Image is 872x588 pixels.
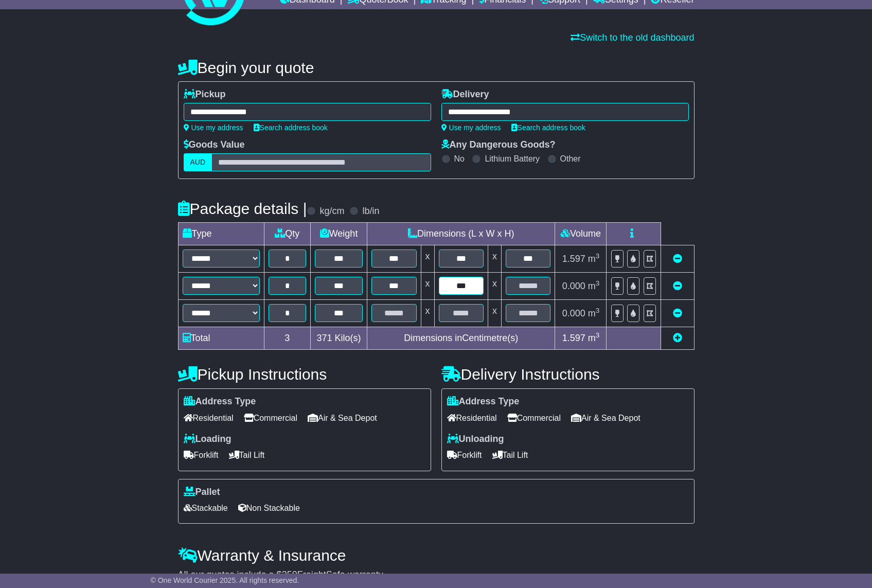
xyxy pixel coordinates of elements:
[367,223,555,245] td: Dimensions (L x W x H)
[244,410,297,426] span: Commercial
[362,206,379,217] label: lb/in
[492,447,528,463] span: Tail Lift
[184,434,232,445] label: Loading
[184,410,234,426] span: Residential
[308,410,377,426] span: Air & Sea Depot
[421,300,434,327] td: x
[485,154,540,164] label: Lithium Battery
[555,223,607,245] td: Volume
[596,252,600,260] sup: 3
[447,434,504,445] label: Unloading
[596,331,600,339] sup: 3
[184,447,219,463] span: Forklift
[184,487,220,498] label: Pallet
[184,139,245,151] label: Goods Value
[511,123,585,132] a: Search address book
[282,569,297,580] span: 250
[507,410,561,426] span: Commercial
[673,308,682,318] a: Remove this item
[178,547,695,564] h4: Warranty & Insurance
[367,327,555,349] td: Dimensions in Centimetre(s)
[311,327,367,349] td: Kilo(s)
[571,410,640,426] span: Air & Sea Depot
[184,500,228,516] span: Stackable
[311,223,367,245] td: Weight
[447,410,497,426] span: Residential
[441,366,695,383] h4: Delivery Instructions
[229,447,265,463] span: Tail Lift
[264,327,311,349] td: 3
[673,254,682,264] a: Remove this item
[562,308,585,318] span: 0.000
[184,123,243,132] a: Use my address
[184,153,212,171] label: AUD
[441,139,556,151] label: Any Dangerous Goods?
[178,569,695,581] div: All our quotes include a $ FreightSafe warranty.
[571,32,694,43] a: Switch to the old dashboard
[560,154,581,164] label: Other
[319,206,344,217] label: kg/cm
[588,333,600,343] span: m
[238,500,300,516] span: Non Stackable
[421,245,434,273] td: x
[184,89,226,100] label: Pickup
[254,123,328,132] a: Search address book
[447,447,482,463] span: Forklift
[441,89,489,100] label: Delivery
[562,254,585,264] span: 1.597
[588,254,600,264] span: m
[588,281,600,291] span: m
[441,123,501,132] a: Use my address
[184,396,256,407] label: Address Type
[317,333,332,343] span: 371
[588,308,600,318] span: m
[178,223,264,245] td: Type
[178,59,695,76] h4: Begin your quote
[421,273,434,300] td: x
[454,154,465,164] label: No
[178,327,264,349] td: Total
[447,396,520,407] label: Address Type
[488,300,501,327] td: x
[562,333,585,343] span: 1.597
[264,223,311,245] td: Qty
[178,200,307,217] h4: Package details |
[673,333,682,343] a: Add new item
[178,366,431,383] h4: Pickup Instructions
[562,281,585,291] span: 0.000
[151,576,299,584] span: © One World Courier 2025. All rights reserved.
[488,273,501,300] td: x
[488,245,501,273] td: x
[596,307,600,314] sup: 3
[596,279,600,287] sup: 3
[673,281,682,291] a: Remove this item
